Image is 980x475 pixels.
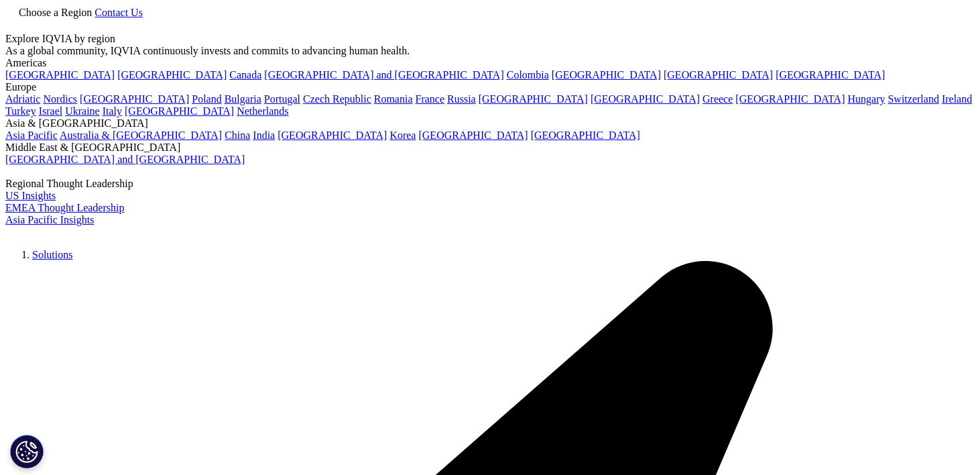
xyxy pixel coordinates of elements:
div: Explore IQVIA by region [5,33,975,45]
a: [GEOGRAPHIC_DATA] [552,69,661,81]
a: Asia Pacific [5,129,58,141]
a: India [253,129,275,141]
a: Czech Republic [303,93,371,105]
div: Asia & [GEOGRAPHIC_DATA] [5,117,975,129]
a: [GEOGRAPHIC_DATA] [479,93,588,105]
a: [GEOGRAPHIC_DATA] [5,69,115,81]
a: [GEOGRAPHIC_DATA] [278,129,387,141]
a: Australia & [GEOGRAPHIC_DATA] [60,129,222,141]
a: Bulgaria [225,93,261,105]
a: Ireland [942,93,972,105]
a: Ukraine [65,105,100,117]
div: Middle East & [GEOGRAPHIC_DATA] [5,142,975,154]
a: Romania [374,93,413,105]
a: [GEOGRAPHIC_DATA] and [GEOGRAPHIC_DATA] [5,154,245,165]
a: [GEOGRAPHIC_DATA] [531,129,640,141]
a: Israel [39,105,63,117]
button: Definições de cookies [10,435,44,468]
a: Colombia [507,69,549,81]
a: [GEOGRAPHIC_DATA] [776,69,885,81]
a: [GEOGRAPHIC_DATA] [117,69,227,81]
a: Switzerland [887,93,938,105]
a: [GEOGRAPHIC_DATA] [591,93,700,105]
a: Korea [389,129,416,141]
a: France [416,93,445,105]
a: Russia [447,93,476,105]
a: Hungary [847,93,885,105]
a: Portugal [264,93,300,105]
a: [GEOGRAPHIC_DATA] [735,93,845,105]
a: Greece [702,93,733,105]
a: [GEOGRAPHIC_DATA] [418,129,528,141]
a: Adriatic [5,93,40,105]
span: Choose a Region [19,7,92,18]
a: [GEOGRAPHIC_DATA] [664,69,773,81]
div: Americas [5,57,975,69]
a: China [225,129,250,141]
a: [GEOGRAPHIC_DATA] [125,105,234,117]
a: Contact Us [95,7,143,18]
a: Nordics [43,93,77,105]
a: Italy [103,105,122,117]
a: Poland [192,93,221,105]
a: [GEOGRAPHIC_DATA] and [GEOGRAPHIC_DATA] [264,69,503,81]
a: Netherlands [237,105,288,117]
a: Turkey [5,105,36,117]
a: [GEOGRAPHIC_DATA] [80,93,189,105]
div: As a global community, IQVIA continuously invests and commits to advancing human health. [5,45,975,57]
a: Canada [229,69,261,81]
div: Europe [5,81,975,93]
